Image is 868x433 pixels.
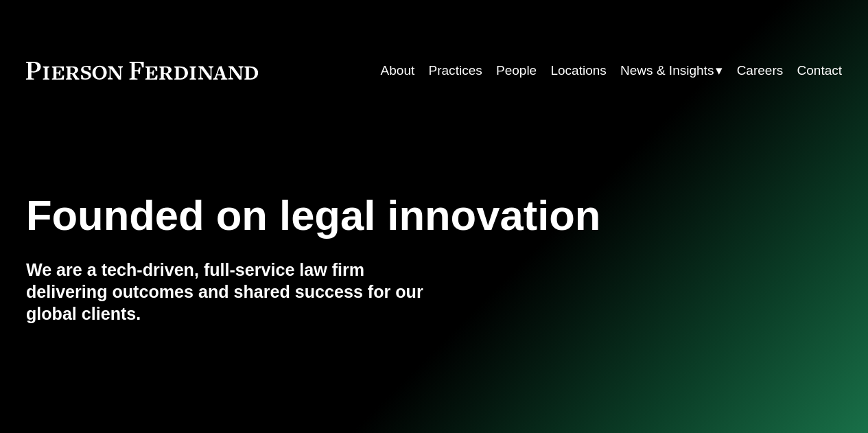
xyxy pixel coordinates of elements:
[620,59,714,82] span: News & Insights
[737,58,784,84] a: Careers
[381,58,415,84] a: About
[429,58,482,84] a: Practices
[797,58,843,84] a: Contact
[496,58,537,84] a: People
[550,58,606,84] a: Locations
[26,191,706,239] h1: Founded on legal innovation
[620,58,723,84] a: folder dropdown
[26,259,434,325] h4: We are a tech-driven, full-service law firm delivering outcomes and shared success for our global...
